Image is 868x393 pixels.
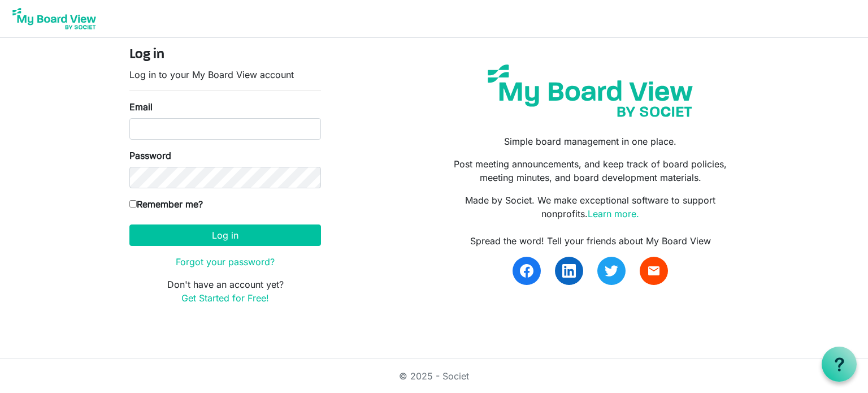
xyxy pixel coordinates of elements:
h4: Log in [129,47,321,63]
p: Log in to your My Board View account [129,68,321,81]
input: Remember me? [129,200,137,208]
span: email [647,264,661,278]
p: Simple board management in one place. [442,135,739,148]
a: email [640,257,668,285]
p: Post meeting announcements, and keep track of board policies, meeting minutes, and board developm... [442,157,739,184]
img: my-board-view-societ.svg [479,56,701,126]
a: Forgot your password? [176,256,275,267]
p: Made by Societ. We make exceptional software to support nonprofits. [442,193,739,221]
button: Log in [129,224,321,246]
label: Password [129,149,171,162]
a: © 2025 - Societ [399,370,469,382]
label: Remember me? [129,197,203,211]
img: twitter.svg [605,264,618,278]
div: Spread the word! Tell your friends about My Board View [442,234,739,248]
img: facebook.svg [520,264,533,278]
a: Learn more. [588,208,639,219]
img: My Board View Logo [9,5,99,33]
img: linkedin.svg [562,264,576,278]
label: Email [129,100,153,114]
a: Get Started for Free! [181,292,269,304]
p: Don't have an account yet? [129,278,321,305]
